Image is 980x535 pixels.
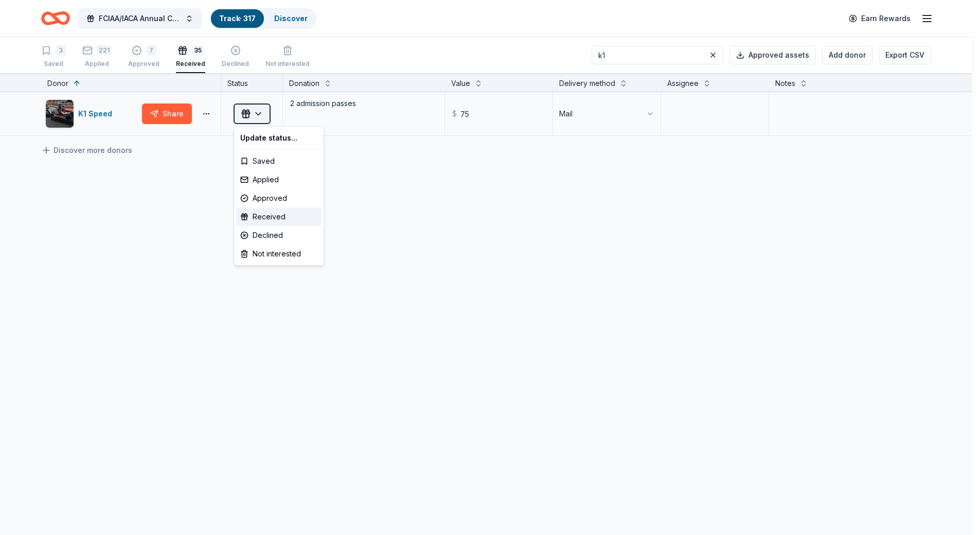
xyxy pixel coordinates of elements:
[236,189,322,208] div: Approved
[236,208,322,226] div: Received
[236,245,322,263] div: Not interested
[236,152,322,170] div: Saved
[236,129,322,147] div: Update status...
[236,226,322,245] div: Declined
[236,170,322,189] div: Applied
